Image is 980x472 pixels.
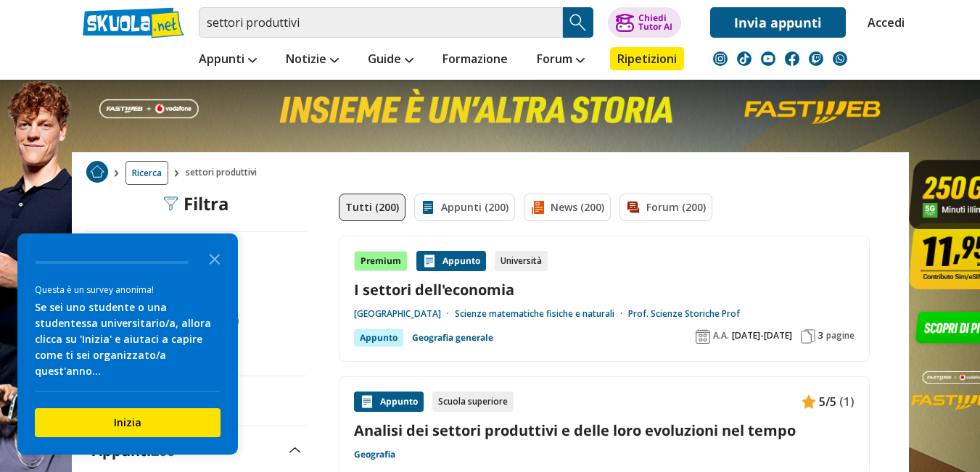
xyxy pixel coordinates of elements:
img: Forum filtro contenuto [626,200,641,215]
a: Notizie [282,47,342,73]
div: Questa è un survey anonima! [35,283,221,297]
a: [GEOGRAPHIC_DATA] [354,308,455,320]
div: Scuola superiore [432,392,514,412]
img: Home [86,161,108,183]
img: Appunti contenuto [422,254,437,268]
a: Ricerca [125,161,168,185]
span: 3 [818,330,823,341]
a: Formazione [439,47,511,73]
img: Filtra filtri mobile [163,196,178,211]
a: Geografia [354,449,395,460]
a: News (200) [524,194,611,221]
div: Appunto [354,392,424,412]
a: Guide [364,47,417,73]
a: Ripetizioni [610,47,684,70]
img: youtube [761,51,775,66]
div: Premium [354,251,408,271]
span: (1) [839,392,855,411]
a: Accedi [868,7,898,38]
img: Apri e chiudi sezione [289,447,301,453]
div: Appunto [416,251,486,271]
img: Pagine [801,329,815,344]
img: facebook [785,51,799,66]
span: A.A. [713,330,729,341]
img: WhatsApp [833,51,847,66]
a: Tutti (200) [339,194,405,221]
img: twitch [809,51,823,66]
a: I settori dell'economia [354,280,855,299]
a: Forum (200) [619,194,712,221]
img: tiktok [737,51,752,66]
img: instagram [713,51,728,66]
img: Appunti contenuto [802,394,816,409]
button: Search Button [563,7,593,38]
input: Cerca appunti, riassunti o versioni [199,7,563,38]
button: Inizia [35,408,221,437]
a: Appunti (200) [414,194,515,221]
span: 200 [151,441,175,460]
button: ChiediTutor AI [608,7,681,38]
img: News filtro contenuto [530,200,545,215]
span: 5/5 [819,392,836,411]
a: Invia appunti [710,7,846,38]
img: Cerca appunti, riassunti o versioni [567,12,589,33]
div: Università [495,251,548,271]
span: [DATE]-[DATE] [732,330,792,341]
a: Appunti [195,47,260,73]
a: Analisi dei settori produttivi e delle loro evoluzioni nel tempo [354,421,855,440]
div: Survey [17,233,238,455]
img: Appunti filtro contenuto [421,200,435,215]
span: settori produttivi [186,161,263,185]
div: Appunto [354,329,403,347]
img: Appunti contenuto [360,394,374,409]
a: Geografia generale [412,329,493,347]
div: Chiedi Tutor AI [638,14,672,31]
a: Forum [533,47,588,73]
a: Prof. Scienze Storiche Prof [628,308,740,320]
a: Scienze matematiche fisiche e naturali [455,308,628,320]
button: Close the survey [200,244,229,273]
a: Home [86,161,108,185]
div: Se sei uno studente o una studentessa universitario/a, allora clicca su 'Inizia' e aiutaci a capi... [35,299,221,379]
img: Anno accademico [696,329,710,344]
span: pagine [826,330,855,341]
div: Filtra [163,194,229,214]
